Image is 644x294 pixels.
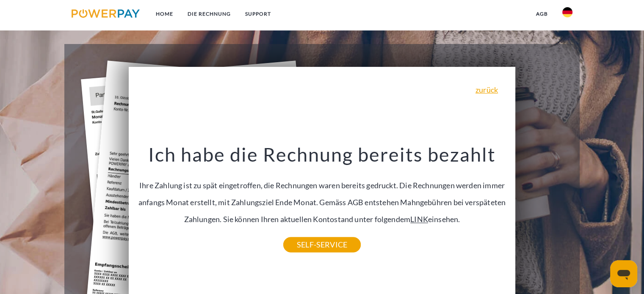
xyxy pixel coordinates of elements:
a: DIE RECHNUNG [180,6,238,22]
a: SELF-SERVICE [283,237,361,252]
a: Home [149,6,180,22]
a: agb [529,6,555,22]
a: zurück [475,86,498,93]
img: de [562,7,572,17]
a: LINK [410,214,428,224]
iframe: Schaltfläche zum Öffnen des Messaging-Fensters [610,260,637,287]
img: logo-powerpay.svg [72,9,140,18]
h3: Ich habe die Rechnung bereits bezahlt [135,143,509,166]
div: Ihre Zahlung ist zu spät eingetroffen, die Rechnungen waren bereits gedruckt. Die Rechnungen werd... [135,143,509,245]
a: SUPPORT [238,6,278,22]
